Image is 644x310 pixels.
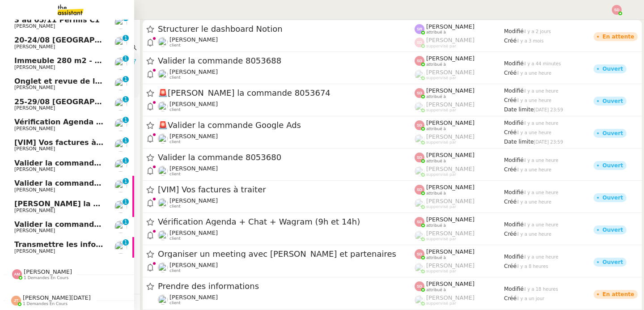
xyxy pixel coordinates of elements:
span: attribué à [426,288,446,293]
span: il y a une heure [517,71,551,76]
img: users%2FoFdbodQ3TgNoWt9kP3GXAs5oaCq1%2Favatar%2Fprofile-pic.png [415,70,424,80]
span: [PERSON_NAME] [14,126,55,132]
img: users%2FUQAb0KOQcGeNVnssJf9NPUNij7Q2%2Favatar%2F2b208627-fdf6-43a8-9947-4b7c303c77f2 [114,78,127,90]
span: Valider la commande 8053680 [158,153,415,161]
app-user-label: attribué à [415,184,504,195]
span: Immeuble 280 m2 - [GEOGRAPHIC_DATA] 13100 - 1 349 000€ [14,56,256,65]
span: 🚨 [158,120,168,130]
span: [PERSON_NAME] [426,133,475,140]
img: svg [415,38,424,47]
span: il y a 8 heures [517,264,548,269]
img: svg [415,88,424,98]
app-user-detailed-label: client [158,101,415,112]
div: Ouvert [602,227,623,233]
span: il y a 18 heures [524,287,558,292]
span: [PERSON_NAME] [426,119,475,126]
span: [PERSON_NAME] [426,166,475,172]
img: users%2F9GXHdUEgf7ZlSXdwo7B3iBDT3M02%2Favatar%2Fimages.jpeg [114,221,127,233]
nz-badge-sup: 1 [123,157,129,164]
app-user-label: suppervisé par [415,294,504,306]
span: [PERSON_NAME] [14,248,55,254]
div: Ouvert [602,259,623,265]
p: 1 [124,199,127,207]
span: [PERSON_NAME] [14,187,55,193]
span: suppervisé par [426,301,456,306]
img: users%2FNsDxpgzytqOlIY2WSYlFcHtx26m1%2Favatar%2F8901.jpg [158,295,168,305]
nz-badge-sup: 1 [123,96,129,102]
span: 3 au 05/11 Permis C1 [14,16,100,24]
span: attribué à [426,223,446,228]
span: Modifié [504,286,524,292]
span: Onglet et revue de littérature - 18 août 2025 [14,77,195,85]
span: il y a une heure [524,222,559,227]
span: Structurer le dashboard Notion [158,25,415,33]
span: Prendre des informations [158,282,415,290]
span: Modifié [504,254,524,260]
div: En attente [602,292,634,297]
span: Date limite [504,139,534,145]
span: client [169,268,181,273]
img: users%2F9GXHdUEgf7ZlSXdwo7B3iBDT3M02%2Favatar%2Fimages.jpeg [158,166,168,176]
span: [PERSON_NAME] [426,101,475,108]
span: Organiser un meeting avec [PERSON_NAME] et partenaires [158,250,415,258]
span: Modifié [504,189,524,195]
span: [PERSON_NAME] [14,146,55,152]
span: [PERSON_NAME] [14,208,55,213]
p: 1 [124,178,127,186]
img: users%2F9GXHdUEgf7ZlSXdwo7B3iBDT3M02%2Favatar%2Fimages.jpeg [158,69,168,79]
span: Modifié [504,120,524,126]
span: Vérification Agenda + Chat + Wagram (9h et 14h) [14,118,215,126]
img: svg [415,120,424,130]
span: [PERSON_NAME] [426,55,475,62]
img: users%2FoFdbodQ3TgNoWt9kP3GXAs5oaCq1%2Favatar%2Fprofile-pic.png [415,166,424,176]
span: [PERSON_NAME] [14,228,55,234]
span: Créé [504,38,517,44]
img: svg [612,5,622,15]
p: 1 [124,55,127,64]
span: Transmettre les informations de facturation [14,240,191,249]
span: il y a 3 mois [517,38,544,43]
app-user-detailed-label: client [158,68,415,80]
nz-badge-sup: 1 [123,137,129,144]
span: suppervisé par [426,269,456,274]
span: attribué à [426,30,446,35]
img: users%2FlZHGOJdquEbmTNDmvbDrkyRXeRe2%2Favatar%2Fecf2cd45-5200-4105-b99c-d46f1b3a1f8f [114,241,127,254]
app-user-label: suppervisé par [415,37,504,48]
span: [PERSON_NAME] [426,69,475,76]
img: users%2F9GXHdUEgf7ZlSXdwo7B3iBDT3M02%2Favatar%2Fimages.jpeg [158,263,168,272]
span: [PERSON_NAME] [426,87,475,94]
span: [PERSON_NAME] [14,23,55,29]
span: [PERSON_NAME] [14,166,55,172]
span: 1 demandes en cours [23,302,68,306]
span: il y a une heure [517,232,551,237]
img: users%2F9GXHdUEgf7ZlSXdwo7B3iBDT3M02%2Favatar%2Fimages.jpeg [114,180,127,192]
img: users%2FCDJVjuAsmVStpVqKOeKkcoetDMn2%2Favatar%2F44a7b7d8-5199-43a6-8c74-33874b1d764c [114,37,127,49]
p: 1 [124,96,127,104]
nz-badge-sup: 1 [123,178,129,184]
img: svg [415,153,424,162]
span: Valider la commande Google Ads [158,121,415,129]
span: [PERSON_NAME] [426,216,475,223]
span: [PERSON_NAME] [426,262,475,269]
img: users%2FoFdbodQ3TgNoWt9kP3GXAs5oaCq1%2Favatar%2Fprofile-pic.png [415,102,424,112]
img: users%2FSADz3OCgrFNaBc1p3ogUv5k479k1%2Favatar%2Fccbff511-0434-4584-b662-693e5a00b7b7 [114,57,127,70]
span: Créé [504,199,517,205]
app-user-label: attribué à [415,87,504,99]
span: [PERSON_NAME] [14,44,55,50]
nz-badge-sup: 1 [123,219,129,225]
span: [DATE] 23:59 [534,107,563,112]
span: [PERSON_NAME] [14,64,55,70]
span: attribué à [426,62,446,67]
app-user-label: suppervisé par [415,230,504,242]
span: Valider la commande 8053680 [14,159,136,167]
span: [PERSON_NAME] [426,198,475,204]
span: suppervisé par [426,76,456,81]
img: users%2FdHO1iM5N2ObAeWsI96eSgBoqS9g1%2Favatar%2Fdownload.png [158,37,168,47]
img: users%2F9GXHdUEgf7ZlSXdwo7B3iBDT3M02%2Favatar%2Fimages.jpeg [114,139,127,152]
span: [PERSON_NAME] [169,36,218,43]
span: Créé [504,97,517,103]
app-user-label: suppervisé par [415,166,504,177]
app-user-label: attribué à [415,152,504,163]
span: suppervisé par [426,140,456,145]
span: [PERSON_NAME] [426,280,475,287]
